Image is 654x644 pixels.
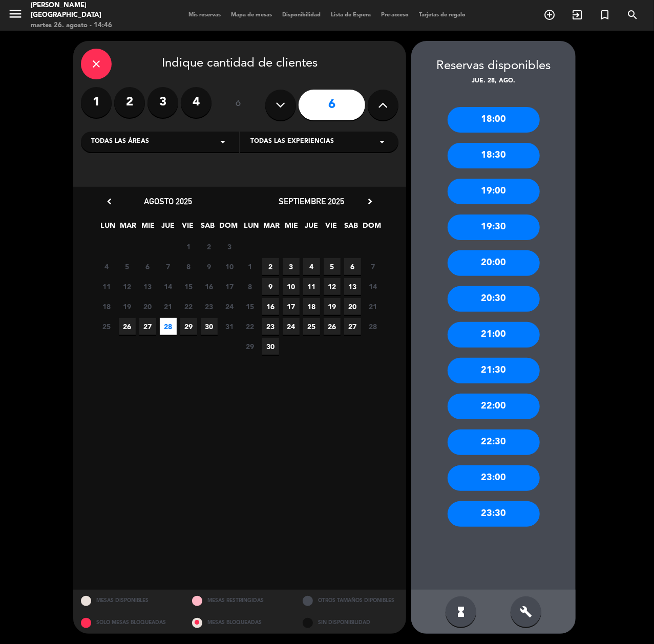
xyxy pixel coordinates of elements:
span: 9 [262,278,279,295]
span: septiembre 2025 [279,196,344,206]
label: 4 [181,87,212,118]
span: 21 [160,298,177,315]
div: 18:30 [448,143,540,168]
label: 3 [147,87,178,118]
div: MESAS DISPONIBLES [73,590,184,612]
span: 25 [303,318,320,335]
span: 28 [365,318,382,335]
div: 23:00 [448,465,540,491]
span: 11 [303,278,320,295]
div: martes 26. agosto - 14:46 [31,20,156,31]
span: 6 [344,258,361,275]
div: 21:30 [448,358,540,383]
span: LUN [243,220,260,237]
i: turned_in_not [599,9,611,21]
span: 27 [344,318,361,335]
span: 26 [119,318,136,335]
span: MAR [120,220,137,237]
span: SAB [200,220,217,237]
span: 22 [242,318,259,335]
span: 28 [160,318,177,335]
span: 20 [139,298,156,315]
div: Reservas disponibles [411,56,576,76]
span: SAB [343,220,360,237]
span: 11 [98,278,115,295]
span: 29 [242,338,259,355]
span: 10 [221,258,238,275]
span: 2 [262,258,279,275]
span: MIE [283,220,300,237]
span: Todas las áreas [91,137,149,147]
span: Pre-acceso [376,12,414,18]
i: build [520,606,532,618]
span: 29 [180,318,197,335]
span: LUN [100,220,117,237]
div: 23:30 [448,501,540,527]
i: chevron_right [365,196,375,207]
span: JUE [160,220,177,237]
span: 2 [201,238,218,255]
span: Disponibilidad [277,12,326,18]
span: 27 [139,318,156,335]
i: arrow_drop_down [376,136,388,148]
span: 23 [262,318,279,335]
div: SIN DISPONIBILIDAD [295,612,406,634]
span: 1 [242,258,259,275]
div: 20:30 [448,286,540,312]
span: MIE [140,220,157,237]
span: 31 [221,318,238,335]
span: 14 [160,278,177,295]
i: search [626,9,639,21]
i: close [90,58,102,70]
span: Todas las experiencias [250,137,334,147]
span: 16 [262,298,279,315]
button: menu [8,6,23,25]
span: 15 [242,298,259,315]
label: 2 [114,87,145,118]
span: 19 [324,298,341,315]
span: 8 [180,258,197,275]
label: 1 [81,87,112,118]
div: SOLO MESAS BLOQUEADAS [73,612,184,634]
span: 20 [344,298,361,315]
div: 19:00 [448,179,540,204]
span: JUE [303,220,320,237]
i: arrow_drop_down [217,136,229,148]
span: 30 [201,318,218,335]
span: 4 [98,258,115,275]
span: 25 [98,318,115,335]
span: 12 [119,278,136,295]
span: agosto 2025 [144,196,192,206]
span: 1 [180,238,197,255]
div: [PERSON_NAME][GEOGRAPHIC_DATA] [31,1,156,20]
span: Mis reservas [183,12,226,18]
span: VIE [323,220,340,237]
span: 10 [283,278,300,295]
span: 8 [242,278,259,295]
span: 12 [324,278,341,295]
span: VIE [180,220,197,237]
div: OTROS TAMAÑOS DIPONIBLES [295,590,406,612]
span: Mapa de mesas [226,12,277,18]
span: 4 [303,258,320,275]
span: 18 [98,298,115,315]
div: 22:30 [448,430,540,455]
span: 17 [221,278,238,295]
span: DOM [363,220,380,237]
span: 22 [180,298,197,315]
span: 17 [283,298,300,315]
span: Tarjetas de regalo [414,12,471,18]
span: 5 [119,258,136,275]
span: 24 [221,298,238,315]
span: 13 [139,278,156,295]
div: 19:30 [448,214,540,240]
span: 26 [324,318,341,335]
div: 20:00 [448,250,540,276]
div: MESAS RESTRINGIDAS [184,590,296,612]
span: MAR [263,220,280,237]
span: 23 [201,298,218,315]
div: 18:00 [448,107,540,133]
span: 19 [119,298,136,315]
span: 5 [324,258,341,275]
span: 21 [365,298,382,315]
